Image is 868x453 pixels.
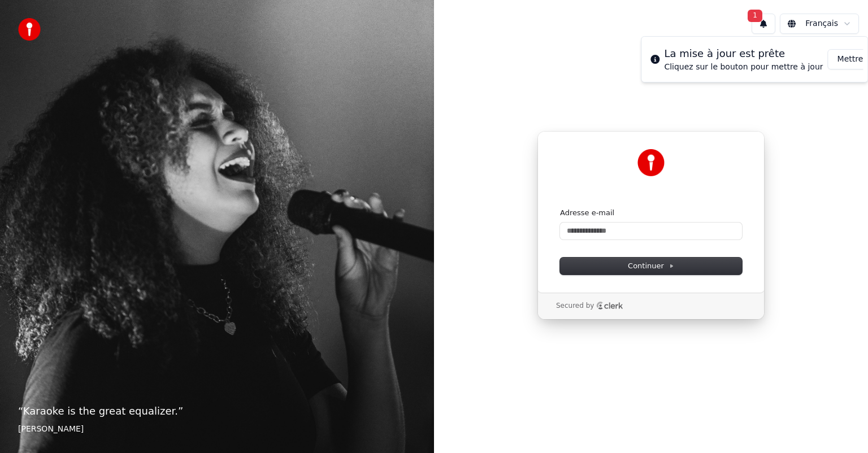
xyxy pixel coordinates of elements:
footer: [PERSON_NAME] [18,424,416,435]
div: La mise à jour est prête [664,46,823,62]
span: 1 [748,10,762,22]
p: Secured by [556,302,594,311]
a: Clerk logo [596,302,623,310]
label: Adresse e-mail [560,208,614,218]
img: Youka [637,149,665,176]
span: Continuer [628,261,674,271]
div: Cliquez sur le bouton pour mettre à jour [664,62,823,73]
button: Continuer [560,258,742,275]
button: 1 [752,14,775,34]
p: “ Karaoke is the great equalizer. ” [18,403,416,419]
img: youka [18,18,41,41]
